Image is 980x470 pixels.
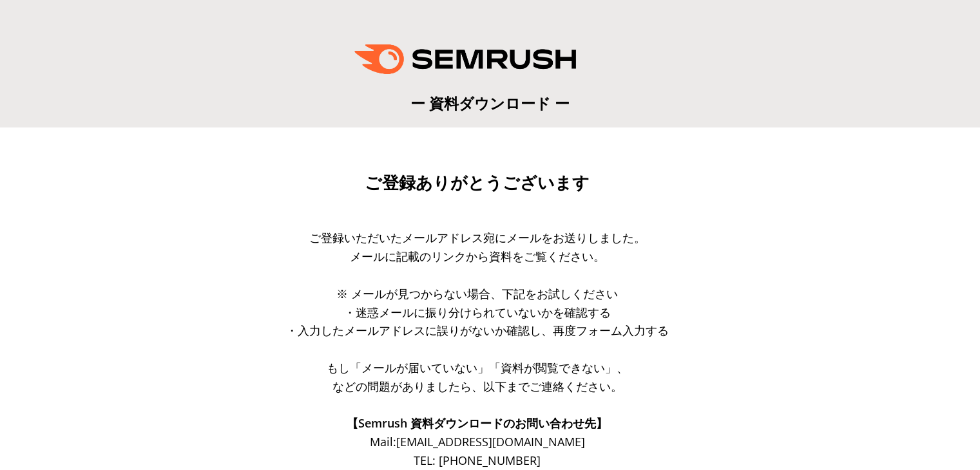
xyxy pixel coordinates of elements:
[336,286,618,301] span: ※ メールが見つからない場合、下記をお試しください
[286,323,669,338] span: ・入力したメールアドレスに誤りがないか確認し、再度フォーム入力する
[410,93,570,113] span: ー 資料ダウンロード ー
[309,230,646,245] span: ご登録いただいたメールアドレス宛にメールをお送りしました。
[370,434,585,449] span: Mail: [EMAIL_ADDRESS][DOMAIN_NAME]
[347,415,608,431] span: 【Semrush 資料ダウンロードのお問い合わせ先】
[332,379,622,394] span: などの問題がありましたら、以下までご連絡ください。
[344,305,611,320] span: ・迷惑メールに振り分けられていないかを確認する
[414,453,541,468] span: TEL: [PHONE_NUMBER]
[327,360,628,375] span: もし「メールが届いていない」「資料が閲覧できない」、
[350,249,605,264] span: メールに記載のリンクから資料をご覧ください。
[365,173,590,193] span: ご登録ありがとうございます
